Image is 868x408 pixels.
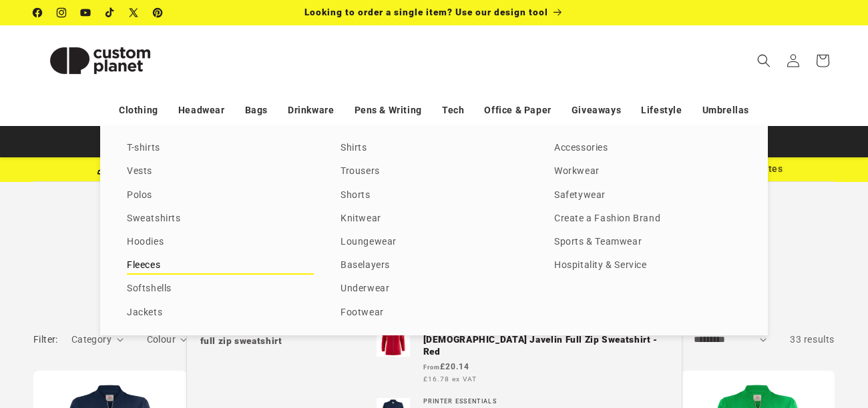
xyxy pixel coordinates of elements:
[554,187,741,205] a: Safetywear
[647,264,868,408] iframe: Chat Widget
[200,323,350,347] p: ladies javelin full zip sweatshirt
[341,163,527,181] a: Trousers
[341,233,527,251] a: Loungewear
[423,374,477,384] span: £16.78 ex VAT
[127,163,314,181] a: Vests
[423,334,668,357] p: [DEMOGRAPHIC_DATA] Javelin Full Zip Sweatshirt - Red
[127,139,314,157] a: T-shirts
[127,233,314,251] a: Hoodies
[341,304,527,322] a: Footwear
[341,257,527,275] a: Baselayers
[304,7,548,17] span: Looking to order a single item? Use our design tool
[71,333,124,347] summary: Category (0 selected)
[423,364,440,371] span: From
[127,304,314,322] a: Jackets
[341,280,527,298] a: Underwear
[33,31,167,91] img: Custom Planet
[127,210,314,228] a: Sweatshirts
[341,210,527,228] a: Knitwear
[71,334,112,345] span: Category
[119,99,158,122] a: Clothing
[423,398,668,405] div: Printer Essentials
[147,334,176,345] span: Colour
[147,333,188,347] summary: Colour (0 selected)
[245,99,268,122] a: Bags
[127,280,314,298] a: Softshells
[33,333,58,347] h2: Filter:
[355,99,422,122] a: Pens & Writing
[377,323,410,357] img: Ladies Javelin Full Zip Sweatshirt - Red
[442,99,464,122] a: Tech
[554,139,741,157] a: Accessories
[178,99,225,122] a: Headwear
[127,257,314,275] a: Fleeces
[200,323,337,346] mark: [DEMOGRAPHIC_DATA] javelin full zip sweatshirt
[363,317,682,391] a: Printer Essentials[DEMOGRAPHIC_DATA] Javelin Full Zip Sweatshirt - Red From£20.14 £16.78 ex VAT
[554,233,741,251] a: Sports & Teamwear
[554,210,741,228] a: Create a Fashion Brand
[127,187,314,205] a: Polos
[341,187,527,205] a: Shorts
[554,257,741,275] a: Hospitality & Service
[288,99,334,122] a: Drinkware
[341,139,527,157] a: Shirts
[423,362,469,371] strong: £20.14
[749,46,779,75] summary: Search
[572,99,621,122] a: Giveaways
[641,99,682,122] a: Lifestyle
[484,99,551,122] a: Office & Paper
[29,25,172,95] a: Custom Planet
[187,317,363,353] a: ladies javelin full zip sweatshirt
[554,163,741,181] a: Workwear
[702,99,749,122] a: Umbrellas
